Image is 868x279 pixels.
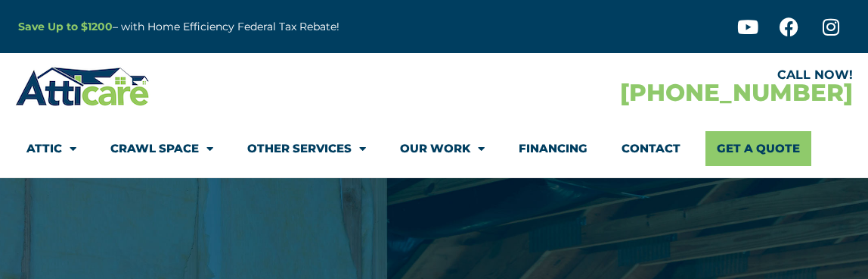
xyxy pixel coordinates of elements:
[26,131,76,166] a: Attic
[705,131,811,166] a: Get A Quote
[26,131,842,166] nav: Menu
[18,20,113,33] a: Save Up to $1200
[247,131,366,166] a: Other Services
[622,131,680,166] a: Contact
[519,131,587,166] a: Financing
[400,131,485,166] a: Our Work
[434,69,853,81] div: CALL NOW!
[18,18,508,36] p: – with Home Efficiency Federal Tax Rebate!
[110,131,213,166] a: Crawl Space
